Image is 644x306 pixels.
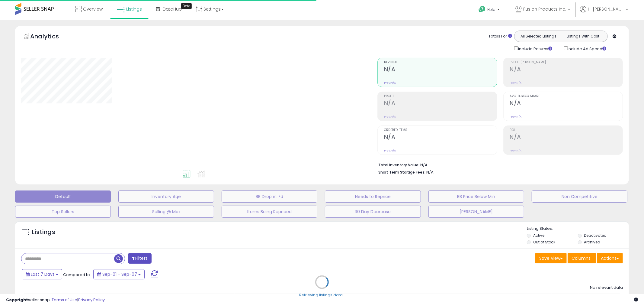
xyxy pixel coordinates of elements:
[118,190,214,203] button: Inventory Age
[510,134,623,142] h2: N/A
[474,1,506,20] a: Help
[384,81,396,85] small: Prev: N/A
[559,45,616,52] div: Include Ad Spend
[378,162,419,168] b: Total Inventory Value:
[561,32,606,40] button: Listings With Cost
[15,206,111,218] button: Top Sellers
[384,66,497,74] h2: N/A
[510,115,522,119] small: Prev: N/A
[126,6,142,12] span: Listings
[510,129,623,132] span: ROI
[478,5,486,13] i: Get Help
[428,190,524,203] button: BB Price Below Min
[384,149,396,152] small: Prev: N/A
[580,6,628,20] a: Hi [PERSON_NAME]
[510,149,522,152] small: Prev: N/A
[510,61,623,64] span: Profit [PERSON_NAME]
[384,134,497,142] h2: N/A
[15,190,111,203] button: Default
[6,297,105,303] div: seller snap | |
[163,6,182,12] span: DataHub
[428,206,524,218] button: [PERSON_NAME]
[510,95,623,98] span: Avg. Buybox Share
[384,61,497,64] span: Revenue
[384,95,497,98] span: Profit
[510,81,522,85] small: Prev: N/A
[523,6,566,12] span: Fusion Products Inc.
[384,129,497,132] span: Ordered Items
[510,45,559,52] div: Include Returns
[487,7,495,12] span: Help
[222,190,317,203] button: BB Drop in 7d
[516,32,561,40] button: All Selected Listings
[118,206,214,218] button: Selling @ Max
[588,6,624,12] span: Hi [PERSON_NAME]
[6,297,28,303] strong: Copyright
[384,115,396,119] small: Prev: N/A
[181,3,192,9] div: Tooltip anchor
[532,190,627,203] button: Non Competitive
[30,32,71,42] h5: Analytics
[300,293,345,298] div: Retrieving listings data..
[510,66,623,74] h2: N/A
[384,100,497,108] h2: N/A
[378,161,618,168] li: N/A
[510,100,623,108] h2: N/A
[378,170,425,175] b: Short Term Storage Fees:
[325,206,421,218] button: 30 Day Decrease
[426,169,434,175] span: N/A
[83,6,103,12] span: Overview
[222,206,317,218] button: Items Being Repriced
[489,34,512,39] div: Totals For
[325,190,421,203] button: Needs to Reprice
